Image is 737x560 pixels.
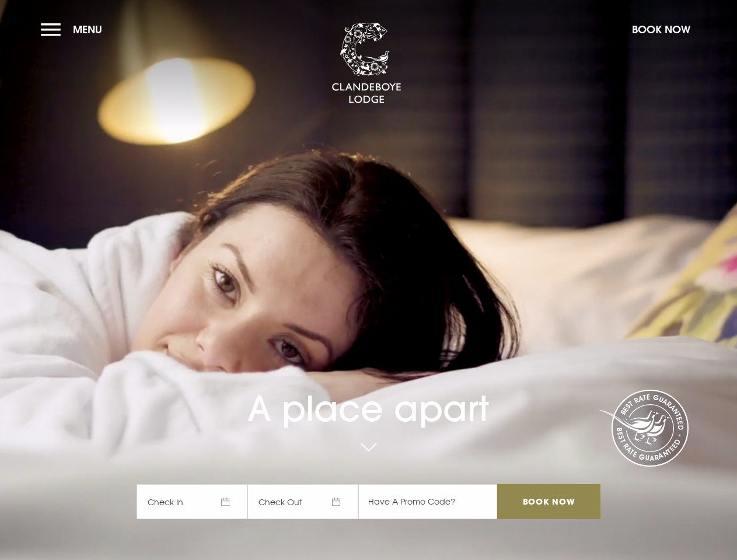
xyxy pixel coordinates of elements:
button: Book Now [626,17,696,42]
span: Menu [73,23,102,36]
button: Menu [41,17,108,42]
h1: A place apart [137,353,600,429]
span: Check Out [247,484,358,519]
input: Have A Promo Code? [358,484,497,519]
input: Book Now [497,484,600,519]
span: Check In [137,484,247,519]
img: Clandeboye Lodge [331,23,401,104]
